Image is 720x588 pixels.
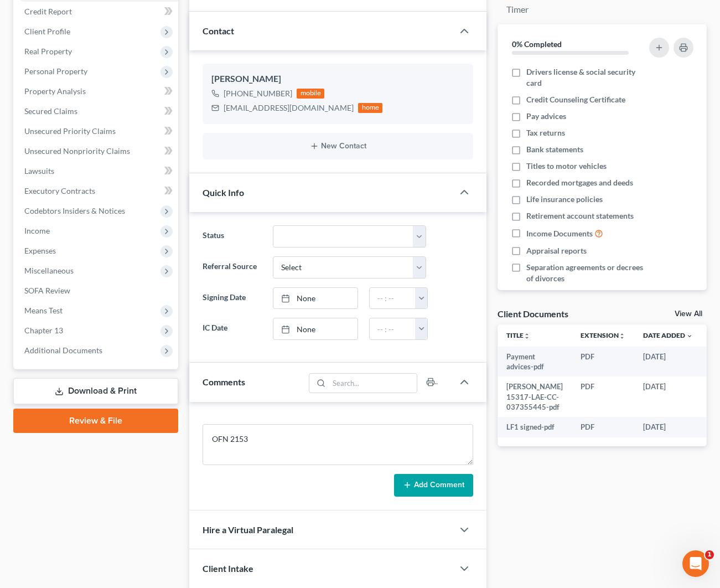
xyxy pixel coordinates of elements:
div: [PERSON_NAME] [211,73,464,86]
div: home [358,103,382,113]
a: Lawsuits [15,161,178,181]
span: Hire a Virtual Paralegal [203,524,293,535]
span: Lawsuits [24,166,54,176]
span: Additional Documents [24,345,102,355]
a: Unsecured Priority Claims [15,121,178,141]
span: Quick Info [203,187,244,198]
a: Review & File [13,409,178,433]
span: Property Analysis [24,86,86,96]
a: Date Added expand_more [643,331,693,339]
span: Personal Property [24,66,87,76]
a: Credit Report [15,2,178,22]
div: Client Documents [498,308,568,319]
span: Drivers license & social security card [526,66,645,89]
a: Titleunfold_more [506,331,530,339]
span: Comments [203,376,245,387]
span: Miscellaneous [24,266,74,275]
a: Secured Claims [15,101,178,121]
span: 1 [705,550,714,559]
i: unfold_more [524,333,530,339]
span: Unsecured Priority Claims [24,126,116,136]
a: Executory Contracts [15,181,178,201]
td: PDF [572,417,634,437]
a: Extensionunfold_more [581,331,625,339]
span: Credit Report [24,7,72,16]
label: IC Date [197,318,267,340]
span: Pay advices [526,111,566,122]
td: [DATE] [634,347,702,377]
div: [PHONE_NUMBER] [224,88,292,99]
span: Client Profile [24,27,70,36]
a: View All [675,310,702,318]
input: -- : -- [370,288,416,309]
strong: 0% Completed [512,39,562,49]
a: None [273,318,357,339]
span: Life insurance policies [526,194,603,205]
label: Status [197,225,267,247]
td: PDF [572,347,634,377]
input: Search... [329,374,417,393]
span: Expenses [24,246,56,255]
td: [PERSON_NAME] 15317-LAE-CC-037355445-pdf [498,376,572,417]
span: Secured Claims [24,106,77,116]
span: Tax returns [526,127,565,138]
span: Contact [203,25,234,36]
span: Means Test [24,306,63,315]
iframe: Intercom live chat [682,550,709,577]
span: Codebtors Insiders & Notices [24,206,125,215]
a: Download & Print [13,378,178,404]
i: expand_more [686,333,693,339]
i: unfold_more [619,333,625,339]
div: mobile [297,89,324,99]
span: Appraisal reports [526,245,587,256]
span: Recorded mortgages and deeds [526,177,633,188]
button: New Contact [211,142,464,151]
td: Payment advices-pdf [498,347,572,377]
span: Unsecured Nonpriority Claims [24,146,130,156]
span: Retirement account statements [526,210,634,221]
td: PDF [572,376,634,417]
span: Client Intake [203,563,253,574]
span: Income [24,226,50,235]
span: Income Documents [526,228,593,239]
td: [DATE] [634,376,702,417]
span: Titles to motor vehicles [526,161,607,172]
a: SOFA Review [15,281,178,301]
div: [EMAIL_ADDRESS][DOMAIN_NAME] [224,102,354,114]
a: Property Analysis [15,81,178,101]
span: SOFA Review [24,286,70,295]
span: Executory Contracts [24,186,95,195]
button: Add Comment [394,474,473,497]
span: Bank statements [526,144,583,155]
span: Real Property [24,47,72,56]
label: Signing Date [197,287,267,310]
span: Chapter 13 [24,326,63,335]
span: Separation agreements or decrees of divorces [526,262,645,284]
a: Unsecured Nonpriority Claims [15,141,178,161]
td: LF1 signed-pdf [498,417,572,437]
label: Referral Source [197,256,267,278]
span: Credit Counseling Certificate [526,94,625,105]
a: None [273,288,357,309]
td: [DATE] [634,417,702,437]
input: -- : -- [370,318,416,339]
